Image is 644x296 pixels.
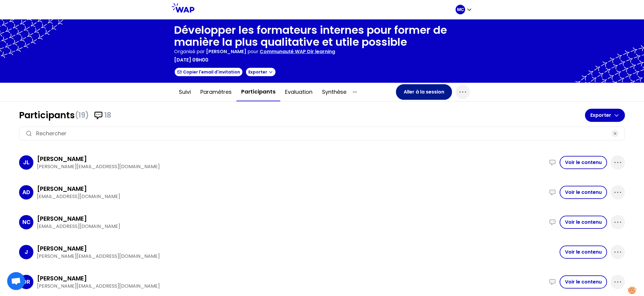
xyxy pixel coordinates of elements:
p: [PERSON_NAME][EMAIL_ADDRESS][DOMAIN_NAME] [37,163,545,170]
a: Ouvrir le chat [7,272,25,290]
p: [PERSON_NAME][EMAIL_ADDRESS][DOMAIN_NAME] [37,283,545,290]
button: Copier l'email d'invitation [174,67,243,77]
button: Synthèse [317,83,351,101]
button: MC [456,5,472,14]
h3: [PERSON_NAME] [37,155,87,163]
button: Exporter [585,109,625,122]
button: Exporter [245,67,276,77]
p: Organisé par [174,48,205,55]
button: Voir le contenu [560,156,607,169]
p: AD [22,188,30,197]
p: JL [23,158,30,167]
button: Voir le contenu [560,216,607,229]
span: [PERSON_NAME] [206,48,246,55]
p: DR [23,278,30,286]
h3: [PERSON_NAME] [37,185,87,193]
p: pour [247,48,258,55]
p: [EMAIL_ADDRESS][DOMAIN_NAME] [37,223,545,230]
p: [PERSON_NAME][EMAIL_ADDRESS][DOMAIN_NAME] [37,253,556,260]
button: Voir le contenu [560,186,607,199]
h3: [PERSON_NAME] [37,244,87,253]
p: [DATE] 09h00 [174,56,208,64]
h3: [PERSON_NAME] [37,214,87,223]
p: [EMAIL_ADDRESS][DOMAIN_NAME] [37,193,545,200]
p: J [25,248,28,256]
input: Rechercher [36,129,608,138]
button: Evaluation [280,83,317,101]
p: Communauté WAP Dir learning [260,48,335,55]
h1: Participants [19,110,585,121]
button: Paramètres [196,83,236,101]
button: Participants [236,83,280,101]
button: Voir le contenu [560,246,607,259]
button: Aller à la session [396,84,452,100]
span: 18 [104,111,111,120]
h1: Développer les formateurs internes pour former de manière la plus qualitative et utile possible [174,24,470,48]
button: Suivi [174,83,196,101]
p: MC [457,7,464,13]
button: Voir le contenu [560,275,607,289]
span: (19) [75,111,89,120]
h3: [PERSON_NAME] [37,274,87,283]
p: NC [22,218,30,226]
